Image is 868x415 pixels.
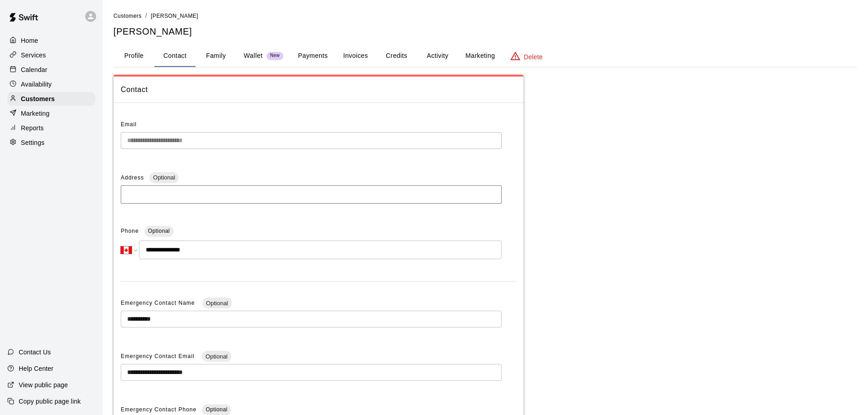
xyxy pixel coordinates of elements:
[121,174,144,181] span: Address
[121,224,139,239] span: Phone
[19,364,53,373] p: Help Center
[113,45,154,67] button: Profile
[195,45,236,67] button: Family
[7,107,95,120] a: Marketing
[149,174,179,181] span: Optional
[19,380,68,389] p: View public page
[113,26,857,38] h5: [PERSON_NAME]
[151,13,198,19] span: [PERSON_NAME]
[113,12,142,19] a: Customers
[21,36,38,45] p: Home
[205,406,227,413] span: Optional
[202,300,231,307] span: Optional
[7,34,95,47] a: Home
[7,136,95,149] a: Settings
[113,13,142,19] span: Customers
[145,11,147,20] li: /
[21,65,47,74] p: Calendar
[113,11,857,21] nav: breadcrumb
[154,45,195,67] button: Contact
[148,228,170,234] span: Optional
[19,397,81,406] p: Copy public page link
[376,45,417,67] button: Credits
[7,48,95,62] a: Services
[267,53,283,59] span: New
[113,45,857,67] div: basic tabs example
[21,123,44,133] p: Reports
[21,109,50,118] p: Marketing
[7,77,95,91] a: Availability
[21,94,55,103] p: Customers
[7,121,95,135] a: Reports
[121,132,502,149] div: The email of an existing customer can only be changed by the customer themselves at https://book....
[21,80,52,89] p: Availability
[121,300,197,306] span: Emergency Contact Name
[458,45,502,67] button: Marketing
[19,348,51,357] p: Contact Us
[524,52,543,61] p: Delete
[244,51,263,61] p: Wallet
[121,84,516,96] span: Contact
[121,121,137,128] span: Email
[291,45,335,67] button: Payments
[21,138,45,147] p: Settings
[7,92,95,106] a: Customers
[202,353,231,360] span: Optional
[7,63,95,77] a: Calendar
[335,45,376,67] button: Invoices
[417,45,458,67] button: Activity
[121,353,196,359] span: Emergency Contact Email
[21,51,46,60] p: Services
